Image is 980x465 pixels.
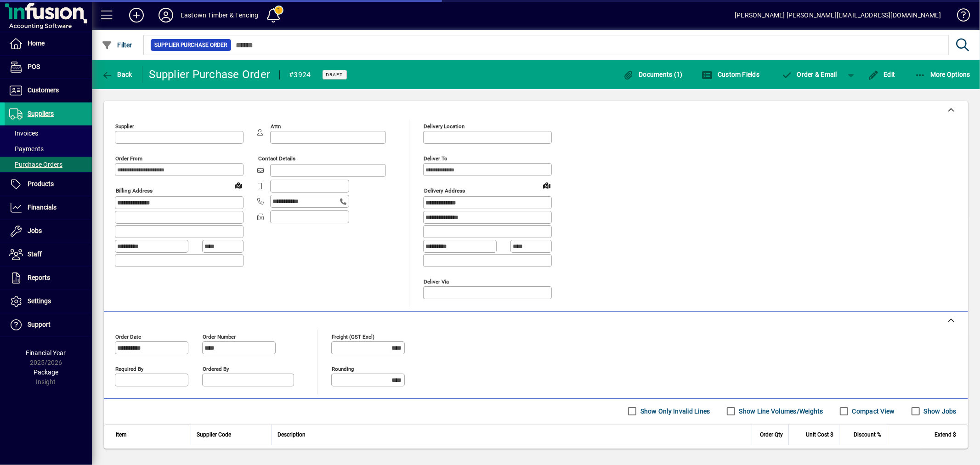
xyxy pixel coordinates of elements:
label: Show Only Invalid Lines [639,407,710,416]
mat-label: Required by [115,365,143,372]
button: Back [99,66,135,83]
a: View on map [539,178,554,193]
span: More Options [915,71,971,78]
a: Products [5,173,92,196]
button: Documents (1) [621,66,685,83]
span: Suppliers [28,110,54,117]
a: Home [5,32,92,55]
mat-label: Rounding [332,365,354,372]
label: Show Line Volumes/Weights [737,407,823,416]
a: Staff [5,243,92,266]
mat-label: Order number [203,333,236,340]
span: Home [28,40,45,47]
a: Settings [5,290,92,313]
mat-label: Freight (GST excl) [332,333,374,340]
span: Reports [28,274,50,281]
span: Draft [326,72,343,78]
mat-label: Order from [115,155,142,162]
mat-label: Attn [271,123,281,130]
span: Edit [868,71,895,78]
button: More Options [912,66,973,83]
span: Support [28,321,51,328]
span: Staff [28,250,42,258]
a: Payments [5,141,92,157]
span: Financial Year [26,349,66,357]
span: Description [278,430,306,440]
span: Customers [28,86,59,94]
span: Back [102,71,132,78]
span: Financials [28,204,57,211]
mat-label: Supplier [115,123,134,130]
mat-label: Ordered by [203,365,229,372]
span: Order & Email [781,71,837,78]
span: Filter [102,41,132,49]
span: Settings [28,297,51,305]
button: Filter [99,37,135,53]
a: Invoices [5,125,92,141]
a: Financials [5,196,92,219]
span: Documents (1) [623,71,683,78]
button: Add [122,7,151,23]
span: Unit Cost $ [806,430,833,440]
a: POS [5,56,92,79]
span: Custom Fields [702,71,760,78]
span: Discount % [854,430,881,440]
span: Products [28,180,54,187]
label: Compact View [850,407,895,416]
button: Custom Fields [700,66,762,83]
span: Purchase Orders [9,161,62,168]
span: Package [34,369,58,376]
span: Invoices [9,130,38,137]
div: Eastown Timber & Fencing [181,8,258,23]
span: Jobs [28,227,42,234]
a: Purchase Orders [5,157,92,172]
a: Customers [5,79,92,102]
span: Supplier Purchase Order [154,40,227,50]
div: #3924 [289,68,311,82]
a: Reports [5,267,92,289]
span: Supplier Code [197,430,231,440]
a: Support [5,313,92,336]
div: Supplier Purchase Order [149,67,271,82]
span: Payments [9,145,44,153]
a: Knowledge Base [950,2,969,32]
a: Jobs [5,220,92,243]
a: View on map [231,178,246,193]
button: Order & Email [776,66,842,83]
label: Show Jobs [922,407,957,416]
mat-label: Order date [115,333,141,340]
button: Edit [866,66,898,83]
span: Extend $ [935,430,956,440]
span: POS [28,63,40,70]
mat-label: Deliver To [424,155,448,162]
span: Order Qty [760,430,783,440]
button: Profile [151,7,181,23]
span: Item [116,430,127,440]
mat-label: Delivery Location [424,123,465,130]
mat-label: Deliver via [424,278,449,284]
div: [PERSON_NAME] [PERSON_NAME][EMAIL_ADDRESS][DOMAIN_NAME] [735,8,941,23]
app-page-header-button: Back [92,66,142,83]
